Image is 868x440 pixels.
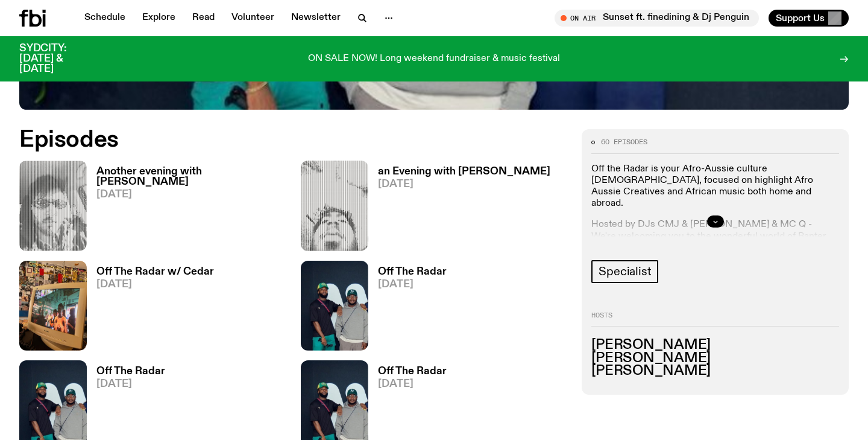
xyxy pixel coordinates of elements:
a: Specialist [591,260,658,283]
a: Volunteer [224,10,281,27]
span: Support Us [776,13,825,24]
span: Specialist [599,265,651,278]
span: [DATE] [378,179,550,190]
h3: [PERSON_NAME] [591,352,839,365]
h2: Hosts [591,312,839,327]
button: Support Us [769,10,849,27]
span: [DATE] [96,190,286,200]
h3: Off The Radar w/ Cedar [96,267,214,277]
button: On AirSunset ft. finedining & Dj Penguin [555,10,759,27]
h3: [PERSON_NAME] [591,339,839,352]
h3: SYDCITY: [DATE] & [DATE] [19,43,96,74]
p: Off the Radar is your Afro-Aussie culture [DEMOGRAPHIC_DATA], focused on highlight Afro Aussie Cr... [591,164,839,210]
span: [DATE] [96,379,165,389]
h2: Episodes [19,129,567,151]
a: an Evening with [PERSON_NAME][DATE] [368,167,550,250]
span: 60 episodes [601,139,647,145]
span: [DATE] [378,279,447,290]
a: Explore [135,10,183,27]
a: Read [185,10,222,27]
h3: [PERSON_NAME] [591,365,839,378]
p: ON SALE NOW! Long weekend fundraiser & music festival [308,54,560,65]
h3: Off The Radar [378,366,447,377]
a: Off The Radar[DATE] [368,267,447,351]
h3: an Evening with [PERSON_NAME] [378,167,550,177]
a: Off The Radar w/ Cedar[DATE] [87,267,214,351]
a: Newsletter [284,10,348,27]
span: [DATE] [96,279,214,290]
span: [DATE] [378,379,447,389]
h3: Off The Radar [96,366,165,377]
a: Another evening with [PERSON_NAME][DATE] [87,167,286,250]
h3: Off The Radar [378,267,447,277]
h3: Another evening with [PERSON_NAME] [96,167,286,187]
img: CMJ, OVO and MC Q stand together against a dark blue wall with a white graphic. They are gazing c... [301,261,368,351]
a: Schedule [77,10,133,27]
